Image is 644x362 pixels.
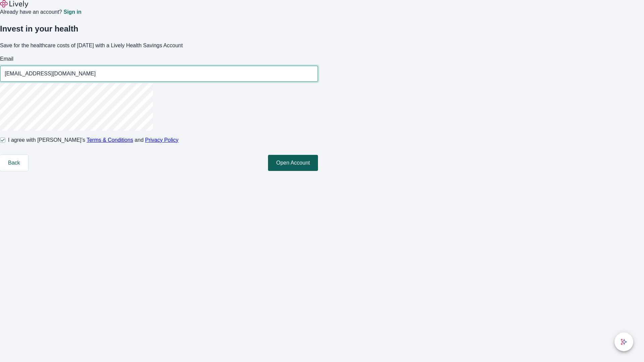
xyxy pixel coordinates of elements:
[145,137,179,143] a: Privacy Policy
[63,9,81,15] a: Sign in
[621,339,627,345] svg: Lively AI Assistant
[268,155,318,171] button: Open Account
[87,137,133,143] a: Terms & Conditions
[614,333,633,351] button: chat
[8,136,178,144] span: I agree with [PERSON_NAME]’s and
